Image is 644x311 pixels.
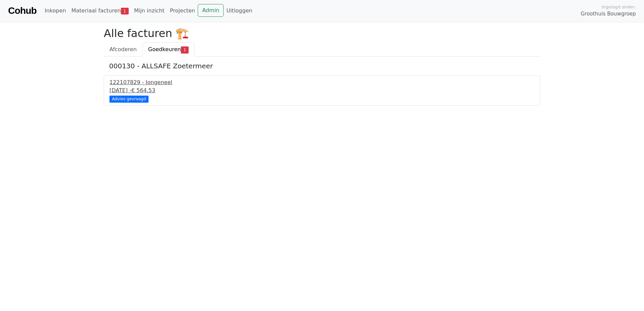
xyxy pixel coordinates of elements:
[8,3,36,19] a: Cohub
[198,4,224,17] a: Admin
[148,46,181,53] span: Goedkeuren
[42,4,68,18] a: Inkopen
[109,46,137,53] span: Afcoderen
[581,10,636,18] span: Groothuis Bouwgroep
[142,42,194,57] a: Goedkeuren1
[69,4,131,18] a: Materiaal facturen1
[109,96,149,102] div: Advies gevraagd
[131,87,155,94] span: € 564,53
[104,42,142,57] a: Afcoderen
[167,4,198,18] a: Projecten
[104,27,540,40] h2: Alle facturen 🏗️
[109,78,535,102] a: 122107829 - Jongeneel[DATE] -€ 564,53 Advies gevraagd
[181,46,189,53] span: 1
[109,78,535,87] div: 122107829 - Jongeneel
[131,4,167,18] a: Mijn inzicht
[602,4,636,10] span: Ingelogd onder:
[109,87,535,95] div: [DATE] -
[224,4,255,18] a: Uitloggen
[109,62,535,70] h5: 000130 - ALLSAFE Zoetermeer
[121,8,129,14] span: 1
